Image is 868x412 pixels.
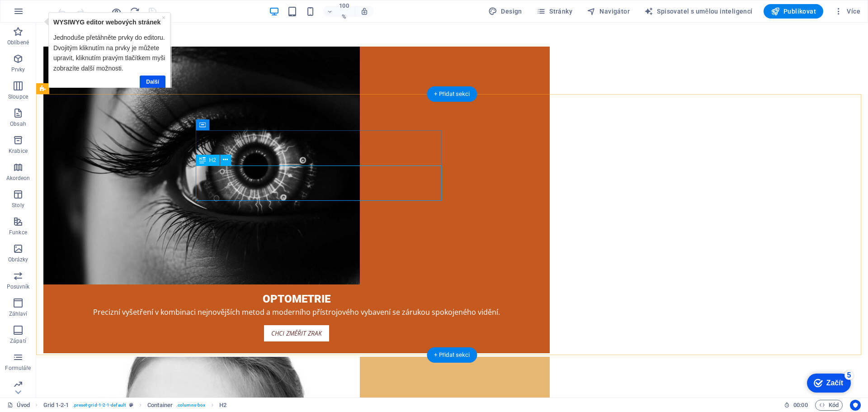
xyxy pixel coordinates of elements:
[4,5,48,24] div: Začít Zbývá 5 položek, 0% hotovo
[830,4,864,19] button: Více
[549,8,572,15] font: Stránky
[12,22,123,59] font: Jednoduše přetáhněte prvky do editoru. Dvojitým kliknutím na prvky je můžete upravit, kliknutím p...
[9,311,28,317] font: Záhlaví
[7,284,30,290] font: Posuvník
[43,400,69,411] span: Click to select. Double-click to edit
[7,39,29,46] font: Oblíbené
[10,121,26,127] font: Obsah
[44,2,48,10] font: 5
[129,403,133,407] i: This element is a customizable preset
[784,400,808,411] h6: Čas relace
[120,2,124,9] font: ×
[219,400,226,411] span: Click to select. Double-click to edit
[9,148,28,154] font: Krabice
[657,8,752,15] font: Spisovatel s umělou inteligencí
[360,7,368,15] i: Při změně velikosti se automaticky upraví úroveň přiblížení tak, aby odpovídala vybranému zařízení.
[129,6,140,17] i: Znovu načíst stránku
[815,400,843,411] button: Kód
[829,402,839,408] font: Kód
[17,402,30,408] font: Úvod
[7,400,30,411] a: Kliknutím zrušíte výběr. Dvojitým kliknutím otevřete Stránky.
[10,338,26,344] font: Zápatí
[583,4,633,19] button: Navigátor
[11,66,25,73] font: Prvky
[104,66,118,73] font: Další
[485,4,526,19] div: Návrh (Ctrl+Alt+Y)
[176,400,205,411] span: . columns-box
[339,2,349,20] font: 100 %
[9,229,27,236] font: Funkce
[783,8,816,15] font: Publikovat
[793,402,807,408] font: 00:00
[209,157,216,163] font: H2
[485,4,526,19] button: Design
[111,6,122,17] button: Kliknutím sem ukončíte režim náhledu a budete moci pokračovat v úpravách.
[8,94,28,100] font: Sloupce
[129,6,140,17] button: znovu načíst
[641,4,756,19] button: Spisovatel s umělou inteligencí
[120,0,124,10] div: Zavřít popisek
[147,400,173,411] span: Click to select. Double-click to edit
[24,10,40,18] font: Začít
[98,63,124,76] a: Další
[12,6,119,14] font: WYSIWYG editor webových stránek
[8,256,28,263] font: Obrázky
[847,8,860,15] font: Více
[434,351,470,358] font: + Přidat sekci
[850,400,861,411] button: Uživatelsky orientované
[12,202,24,208] font: Stoly
[6,175,30,181] font: Akordeon
[43,400,227,411] nav: strouhanka
[73,400,126,411] span: . preset-grid-1-2-1-default
[501,8,522,15] font: Design
[434,90,470,97] font: + Přidat sekci
[599,8,630,15] font: Navigátor
[5,365,31,371] font: Formuláře
[323,6,355,17] button: 100 %
[764,4,823,19] button: Publikovat
[533,4,576,19] button: Stránky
